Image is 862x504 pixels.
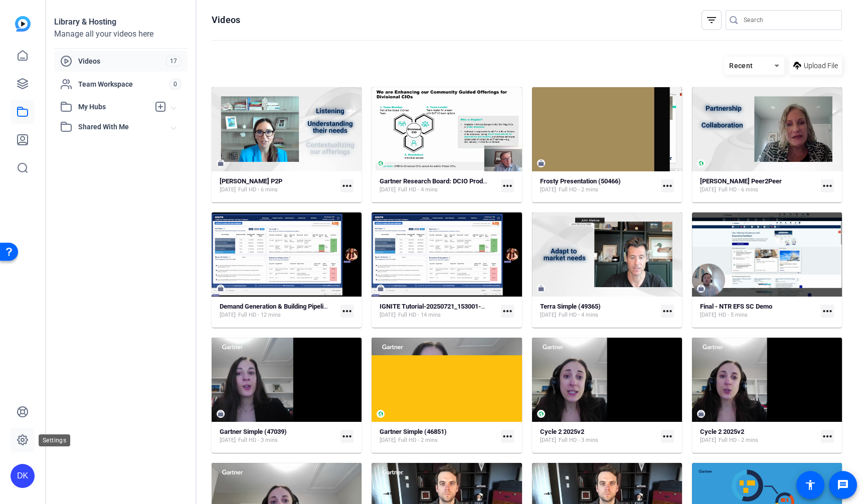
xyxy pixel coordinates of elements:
span: Videos [78,56,165,66]
span: [DATE] [540,311,556,319]
span: [DATE] [540,436,556,444]
mat-expansion-panel-header: Shared With Me [54,117,188,137]
button: Upload File [789,57,842,75]
span: Full HD - 4 mins [398,186,438,194]
span: Full HD - 6 mins [719,186,758,194]
mat-icon: more_horiz [501,430,514,443]
span: 17 [165,56,182,67]
strong: Demand Generation & Building Pipeline Video [220,303,349,310]
span: [DATE] [220,186,236,194]
mat-icon: more_horiz [340,305,354,318]
mat-icon: more_horiz [661,430,674,443]
h1: Videos [212,14,240,26]
span: [DATE] [380,186,396,194]
span: [DATE] [220,311,236,319]
mat-icon: more_horiz [340,430,354,443]
span: Full HD - 6 mins [238,186,278,194]
span: Full HD - 2 mins [398,436,438,444]
span: [DATE] [700,186,716,194]
span: HD - 5 mins [719,311,748,319]
a: Gartner Simple (46851)[DATE]Full HD - 2 mins [380,428,496,444]
a: Cycle 2 2025v2[DATE]Full HD - 3 mins [540,428,657,444]
mat-icon: more_horiz [501,179,514,192]
a: Gartner Research Board: DCIO Product Update[DATE]Full HD - 4 mins [380,177,496,194]
mat-icon: message [837,479,849,491]
span: Recent [729,62,753,70]
div: Settings [39,434,70,446]
input: Search [744,14,834,26]
span: Shared With Me [78,122,171,132]
span: Full HD - 2 mins [559,186,598,194]
span: [DATE] [700,436,716,444]
mat-icon: more_horiz [821,179,834,192]
strong: Gartner Simple (46851) [380,428,447,435]
img: blue-gradient.svg [15,16,31,32]
span: Full HD - 4 mins [559,311,598,319]
mat-icon: more_horiz [821,305,834,318]
span: [DATE] [380,311,396,319]
span: Full HD - 12 mins [238,311,281,319]
strong: Final - NTR EFS SC Demo [700,303,772,310]
mat-icon: more_horiz [821,430,834,443]
mat-icon: more_horiz [661,305,674,318]
div: DK [11,464,35,488]
strong: Frosty Presentation (50466) [540,177,621,185]
div: Library & Hosting [54,16,188,28]
strong: Terra Simple (49365) [540,303,601,310]
a: [PERSON_NAME] Peer2Peer[DATE]Full HD - 6 mins [700,177,817,194]
div: Manage all your videos here [54,28,188,40]
span: Full HD - 14 mins [398,311,441,319]
span: Team Workspace [78,79,169,89]
mat-icon: filter_list [706,14,718,26]
span: Full HD - 3 mins [559,436,598,444]
strong: IGNITE Tutorial-20250721_153001-Meeting Recording [380,303,535,310]
mat-icon: accessibility [804,479,816,491]
a: Gartner Simple (47039)[DATE]Full HD - 3 mins [220,428,336,444]
span: Full HD - 3 mins [238,436,278,444]
strong: Cycle 2 2025v2 [540,428,584,435]
span: 0 [169,79,182,90]
strong: Cycle 2 2025v2 [700,428,744,435]
strong: Gartner Research Board: DCIO Product Update [380,177,514,185]
mat-icon: more_horiz [501,305,514,318]
a: Frosty Presentation (50466)[DATE]Full HD - 2 mins [540,177,657,194]
span: Upload File [804,61,838,71]
mat-icon: more_horiz [661,179,674,192]
a: Final - NTR EFS SC Demo[DATE]HD - 5 mins [700,303,817,319]
span: [DATE] [700,311,716,319]
span: Full HD - 2 mins [719,436,758,444]
mat-icon: more_horiz [340,179,354,192]
strong: [PERSON_NAME] P2P [220,177,282,185]
a: Cycle 2 2025v2[DATE]Full HD - 2 mins [700,428,817,444]
mat-expansion-panel-header: My Hubs [54,97,188,117]
strong: Gartner Simple (47039) [220,428,287,435]
a: [PERSON_NAME] P2P[DATE]Full HD - 6 mins [220,177,336,194]
span: [DATE] [220,436,236,444]
span: My Hubs [78,102,149,112]
strong: [PERSON_NAME] Peer2Peer [700,177,782,185]
a: Terra Simple (49365)[DATE]Full HD - 4 mins [540,303,657,319]
a: IGNITE Tutorial-20250721_153001-Meeting Recording[DATE]Full HD - 14 mins [380,303,496,319]
a: Demand Generation & Building Pipeline Video[DATE]Full HD - 12 mins [220,303,336,319]
span: [DATE] [540,186,556,194]
span: [DATE] [380,436,396,444]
